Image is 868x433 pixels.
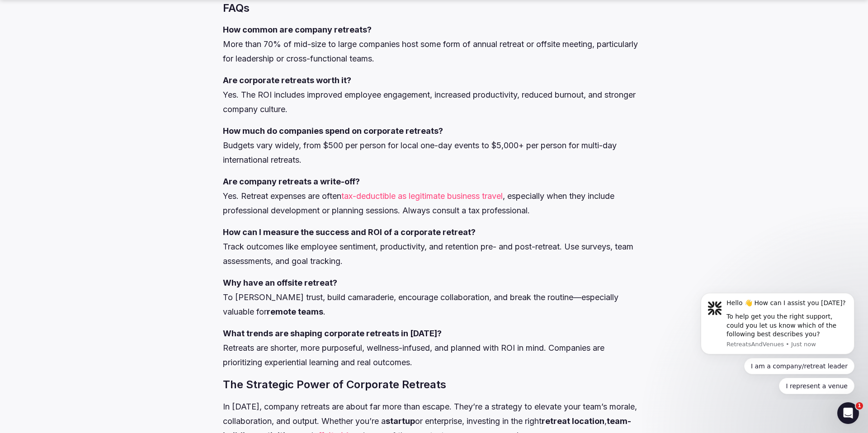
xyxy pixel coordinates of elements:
[223,329,442,338] strong: What trends are shaping corporate retreats in [DATE]?
[267,307,323,316] strong: remote teams
[223,377,645,392] h3: The Strategic Power of Corporate Retreats
[341,191,503,201] a: tax-deductible as legitimate business travel
[223,278,337,287] strong: Why have an offsite retreat?
[542,416,604,426] strong: retreat location
[223,126,443,136] strong: How much do companies spend on corporate retreats?
[837,402,859,424] iframe: Intercom live chat
[223,177,360,186] strong: Are company retreats a write-off?
[223,73,645,117] p: Yes. The ROI includes improved employee engagement, increased productivity, reduced burnout, and ...
[386,416,415,426] strong: startup
[687,285,868,400] iframe: Intercom notifications message
[223,225,645,268] p: Track outcomes like employee sentiment, productivity, and retention pre- and post-retreat. Use su...
[223,227,476,237] strong: How can I measure the success and ROI of a corporate retreat?
[223,174,645,218] p: Yes. Retreat expenses are often , especially when they include professional development or planni...
[223,75,351,85] strong: Are corporate retreats worth it?
[223,0,645,16] h3: FAQs
[223,124,645,167] p: Budgets vary widely, from $500 per person for local one-day events to $5,000+ per person for mult...
[223,326,645,370] p: Retreats are shorter, more purposeful, wellness-infused, and planned with ROI in mind. Companies ...
[856,402,863,409] span: 1
[223,23,645,66] p: More than 70% of mid-size to large companies host some form of annual retreat or offsite meeting,...
[223,25,372,34] strong: How common are company retreats?
[223,276,645,319] p: To [PERSON_NAME] trust, build camaraderie, encourage collaboration, and break the routine—especia...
